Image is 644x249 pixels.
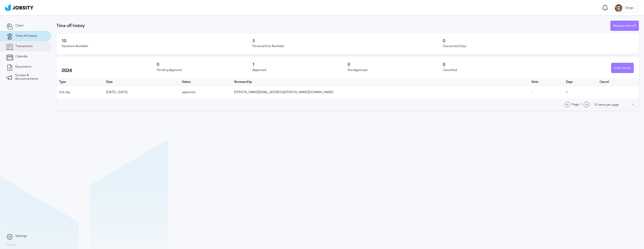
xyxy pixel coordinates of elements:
[103,78,180,86] th: Toggle SortBy
[15,34,37,38] span: Time off history
[15,234,27,238] span: Settings
[157,68,252,72] div: Pending Approval
[56,23,610,28] h3: Time off history
[532,90,533,94] span: -
[611,63,634,73] button: Hide Details
[15,65,31,69] span: Documents
[443,62,538,67] h3: 0
[612,3,639,13] button: DDiogo
[179,78,232,86] th: Toggle SortBy
[179,86,232,99] td: approved
[15,55,28,58] span: Calendar
[103,86,180,99] td: [DATE] - [DATE]
[6,244,16,247] label: Version:
[15,74,45,81] span: Surveys & Announcements
[611,63,633,73] div: Hide Details
[62,68,157,73] h2: 2024
[622,6,636,10] span: Diogo
[15,24,24,28] span: Client
[56,78,103,86] th: Type
[252,39,443,43] h3: 3
[252,68,348,72] div: Approved
[252,62,348,67] h3: 1
[597,78,639,86] th: Cancel
[5,4,33,11] img: ab4bad089aa723f57921c736e9817d99.png
[234,90,333,94] span: [PERSON_NAME][EMAIL_ADDRESS][PERSON_NAME][DOMAIN_NAME]
[610,21,639,31] button: Request time off
[443,39,634,43] h3: 0
[15,45,33,48] span: Transactions
[157,62,252,67] h3: 0
[529,78,563,86] th: Toggle SortBy
[563,86,597,99] td: 1
[443,45,634,48] div: Discounted Days
[611,21,639,31] div: Request time off
[348,62,443,67] h3: 0
[56,86,103,99] td: Sick day
[252,45,443,48] div: Personal/Sick Available
[443,68,538,72] div: Cancelled
[348,68,443,72] div: Not Approved
[572,103,582,106] span: Page: 1
[62,45,252,48] div: Vacations Available
[232,78,529,86] th: Toggle SortBy
[563,78,597,86] th: Days
[62,39,252,43] h3: 10
[615,4,622,12] div: D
